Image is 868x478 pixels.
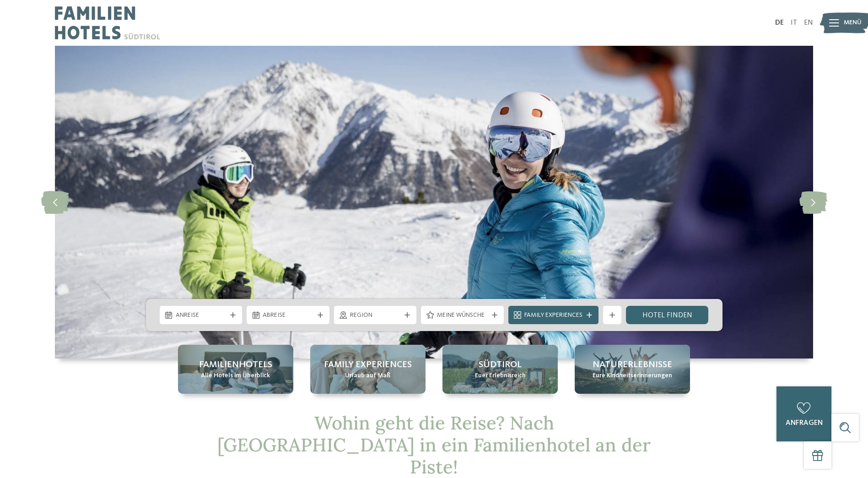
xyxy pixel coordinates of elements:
span: Euer Erlebnisreich [475,371,526,380]
a: DE [775,19,784,27]
a: anfragen [776,386,831,441]
a: EN [804,19,813,27]
span: Eure Kindheitserinnerungen [593,371,672,380]
a: Familienhotel an der Piste = Spaß ohne Ende Familienhotels Alle Hotels im Überblick [178,345,293,394]
a: Hotel finden [626,306,709,324]
span: Menü [844,18,862,27]
img: Familienhotel an der Piste = Spaß ohne Ende [55,46,813,358]
span: anfragen [786,419,823,427]
a: Familienhotel an der Piste = Spaß ohne Ende Südtirol Euer Erlebnisreich [442,345,558,394]
span: Anreise [176,311,226,320]
span: Alle Hotels im Überblick [201,371,270,380]
span: Meine Wünsche [437,311,488,320]
span: Familienhotels [199,358,272,371]
span: Family Experiences [524,311,582,320]
span: Family Experiences [324,358,412,371]
a: IT [791,19,797,27]
span: Region [350,311,401,320]
a: Familienhotel an der Piste = Spaß ohne Ende Family Experiences Urlaub auf Maß [310,345,426,394]
span: Naturerlebnisse [593,358,672,371]
a: Familienhotel an der Piste = Spaß ohne Ende Naturerlebnisse Eure Kindheitserinnerungen [575,345,690,394]
span: Südtirol [479,358,522,371]
span: Urlaub auf Maß [345,371,390,380]
span: Abreise [263,311,313,320]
